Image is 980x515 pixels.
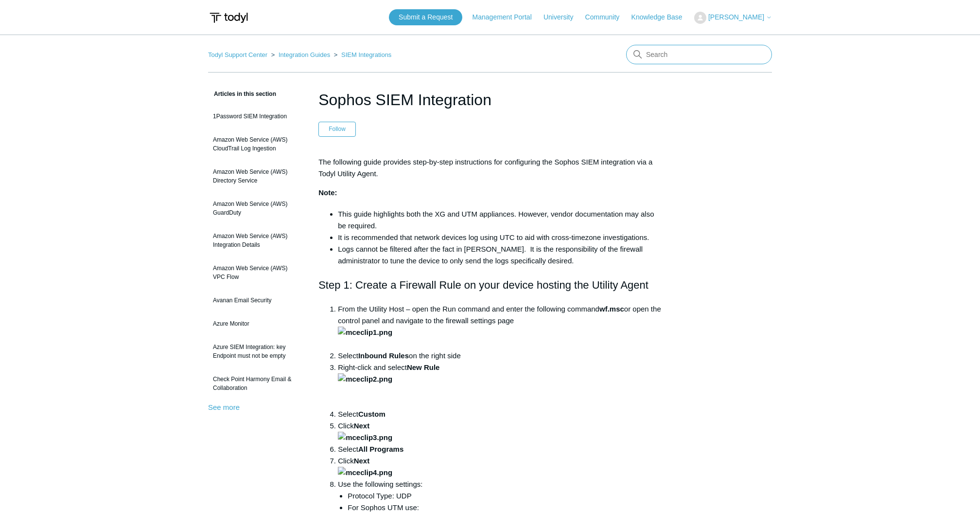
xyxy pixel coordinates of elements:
[318,122,356,136] button: Follow Article
[208,227,304,254] a: Amazon Web Service (AWS) Integration Details
[631,12,692,22] a: Knowledge Base
[208,163,304,190] a: Amazon Web Service (AWS) Directory Service
[338,455,662,478] li: Click
[338,243,662,267] li: Logs cannot be filtered after the fact in [PERSON_NAME]. It is the responsibility of the firewall...
[208,259,304,286] a: Amazon Web Service (AWS) VPC Flow
[338,208,662,232] li: This guide highlights both the XG and UTM appliances. However, vendor documentation may also be r...
[338,327,392,338] img: mceclip1.png
[338,232,662,243] li: It is recommended that network devices log using UTC to aid with cross-timezone investigations.
[208,370,304,397] a: Check Point Harmony Email & Collaboration
[208,91,276,97] span: Articles in this section
[338,443,662,455] li: Select
[599,305,624,313] strong: wf.msc
[332,51,392,58] li: SIEM Integrations
[358,351,409,360] strong: Inbound Rules
[338,350,662,362] li: Select on the right side
[338,432,392,443] img: mceclip3.png
[338,420,662,443] li: Click
[208,291,304,310] a: Avanan Email Security
[318,156,662,180] div: The following guide provides step-by-step instructions for configuring the Sophos SIEM integratio...
[626,45,772,64] input: Search
[208,338,304,365] a: Azure SIEM Integration: key Endpoint must not be empty
[472,12,542,22] a: Management Portal
[208,51,267,58] a: Todyl Support Center
[389,9,462,25] a: Submit a Request
[338,408,662,420] li: Select
[338,467,392,478] img: mceclip4.png
[208,51,269,58] li: Todyl Support Center
[407,363,440,371] strong: New Rule
[208,9,249,27] img: Todyl Support Center Help Center home page
[318,276,662,294] h2: Step 1: Create a Firewall Rule on your device hosting the Utility Agent
[338,422,392,441] strong: Next
[358,445,403,453] strong: All Programs
[338,457,392,477] strong: Next
[208,403,240,411] a: See more
[318,88,662,111] h1: Sophos SIEM Integration
[341,51,391,58] a: SIEM Integrations
[543,12,583,22] a: University
[338,303,662,350] li: From the Utility Host – open the Run command and enter the following command or open the control ...
[318,188,337,197] strong: Note:
[208,107,304,126] a: 1Password SIEM Integration
[269,51,332,58] li: Integration Guides
[279,51,330,58] a: Integration Guides
[348,490,662,502] li: Protocol Type: UDP
[338,373,392,385] img: mceclip2.png
[208,130,304,158] a: Amazon Web Service (AWS) CloudTrail Log Ingestion
[694,12,772,24] button: [PERSON_NAME]
[338,362,662,408] li: Right-click and select
[208,314,304,333] a: Azure Monitor
[358,410,385,418] strong: Custom
[208,195,304,222] a: Amazon Web Service (AWS) GuardDuty
[708,13,764,21] span: [PERSON_NAME]
[585,12,630,22] a: Community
